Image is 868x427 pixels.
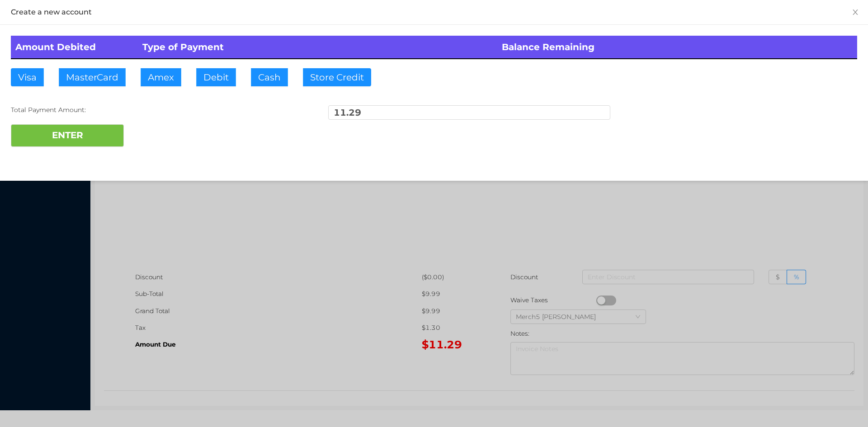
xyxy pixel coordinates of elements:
[196,68,236,86] button: Debit
[59,68,126,86] button: MasterCard
[11,124,124,147] button: ENTER
[852,9,859,16] i: icon: close
[303,68,371,86] button: Store Credit
[141,68,181,86] button: Amex
[11,36,138,59] th: Amount Debited
[497,36,857,59] th: Balance Remaining
[11,105,293,115] div: Total Payment Amount:
[251,68,288,86] button: Cash
[11,68,44,86] button: Visa
[138,36,498,59] th: Type of Payment
[11,7,857,17] div: Create a new account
